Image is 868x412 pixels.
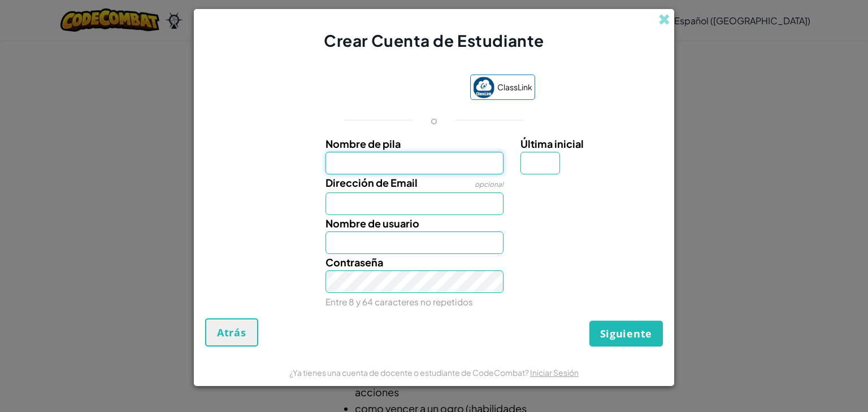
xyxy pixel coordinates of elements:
span: Dirección de Email [325,176,418,189]
button: Siguiente [589,321,663,347]
a: Iniciar Sesión [530,367,579,378]
span: ClassLink [497,79,532,95]
span: Nombre de usuario [325,217,419,230]
span: Atrás [217,326,246,339]
iframe: Botón Iniciar sesión con Google [327,76,465,101]
p: o [431,113,437,127]
span: Crear Cuenta de Estudiante [324,30,544,50]
span: ¿Ya tienes una cuenta de docente o estudiante de CodeCombat? [289,367,530,378]
span: Siguiente [600,327,652,340]
span: Nombre de pila [325,137,401,150]
img: classlink-logo-small.png [473,77,494,98]
button: Atrás [205,318,258,347]
span: Contraseña [325,256,383,269]
small: Entre 8 y 64 caracteres no repetidos [325,296,473,307]
span: Última inicial [520,137,584,150]
span: opcional [475,180,504,189]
